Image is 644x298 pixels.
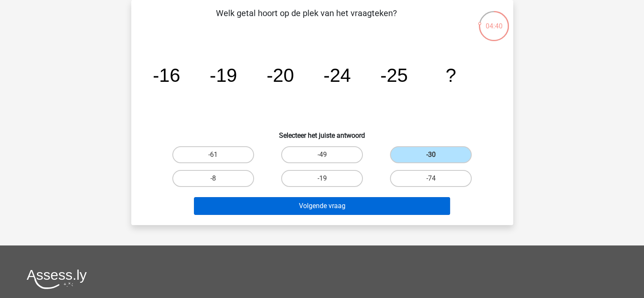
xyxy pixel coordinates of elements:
tspan: ? [445,64,456,86]
label: -8 [172,170,254,187]
label: -19 [281,170,363,187]
p: Welk getal hoort op de plek van het vraagteken? [145,7,468,32]
label: -61 [172,146,254,163]
div: 04:40 [478,10,510,31]
button: Volgende vraag [194,197,450,215]
tspan: -16 [152,64,180,86]
label: -74 [390,170,472,187]
tspan: -20 [266,64,294,86]
tspan: -25 [380,64,408,86]
label: -30 [390,146,472,163]
img: Assessly logo [27,269,87,289]
h6: Selecteer het juiste antwoord [145,125,500,139]
tspan: -24 [323,64,351,86]
tspan: -19 [210,64,237,86]
label: -49 [281,146,363,163]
